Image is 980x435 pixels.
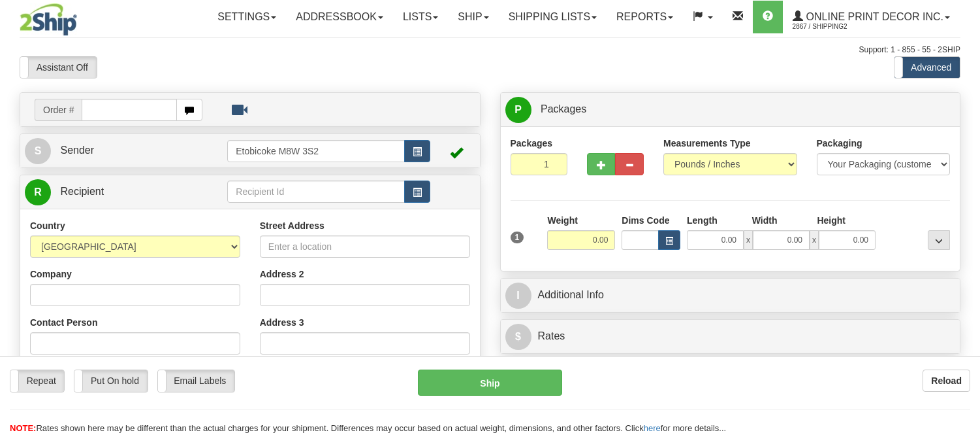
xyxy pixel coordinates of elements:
div: Support: 1 - 855 - 55 - 2SHIP [20,44,960,56]
label: Packages [511,137,553,150]
a: Reports [607,1,683,33]
input: Enter a location [260,235,470,258]
span: NOTE: [10,423,36,433]
a: Shipping lists [499,1,607,33]
label: Width [752,214,778,227]
input: Sender Id [227,140,404,162]
span: R [25,179,51,205]
a: P Packages [505,96,956,123]
span: Sender [60,145,94,156]
iframe: chat widget [950,150,979,284]
label: Street Address [260,219,324,232]
img: logo2867.jpg [20,3,77,36]
span: P [505,97,531,123]
span: x [810,230,819,250]
label: Measurements Type [663,137,751,150]
button: Ship [418,370,561,396]
a: $Rates [505,323,956,350]
b: Reload [931,375,962,386]
label: Dims Code [622,214,669,227]
a: S Sender [25,137,227,164]
span: S [25,138,51,164]
span: Order # [35,99,82,121]
a: Settings [208,1,286,33]
span: x [744,230,753,250]
span: Packages [541,103,586,114]
a: R Recipient [25,179,205,205]
label: Length [687,214,718,227]
label: Assistant Off [20,57,97,78]
label: Advanced [894,57,960,78]
a: here [644,423,661,433]
button: Reload [923,370,970,392]
label: Country [30,219,65,232]
label: Repeat [10,370,64,391]
a: Addressbook [286,1,393,33]
label: Packaging [817,137,862,150]
label: Contact Person [30,316,97,329]
label: Put On hold [74,370,147,391]
a: Online Print Decor Inc. 2867 / Shipping2 [783,1,960,33]
label: Company [30,268,72,281]
input: Recipient Id [227,181,404,203]
label: Address 2 [260,268,304,281]
label: Address 3 [260,316,304,329]
label: Weight [547,214,577,227]
a: IAdditional Info [505,282,956,309]
span: Recipient [60,186,104,197]
div: ... [928,230,950,250]
label: Email Labels [158,370,234,391]
span: 1 [511,232,524,243]
a: Lists [393,1,448,33]
span: 2867 / Shipping2 [793,20,891,33]
a: Ship [448,1,498,33]
label: Height [817,214,846,227]
span: I [505,283,531,309]
span: $ [505,324,531,350]
span: Online Print Decor Inc. [803,11,943,22]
